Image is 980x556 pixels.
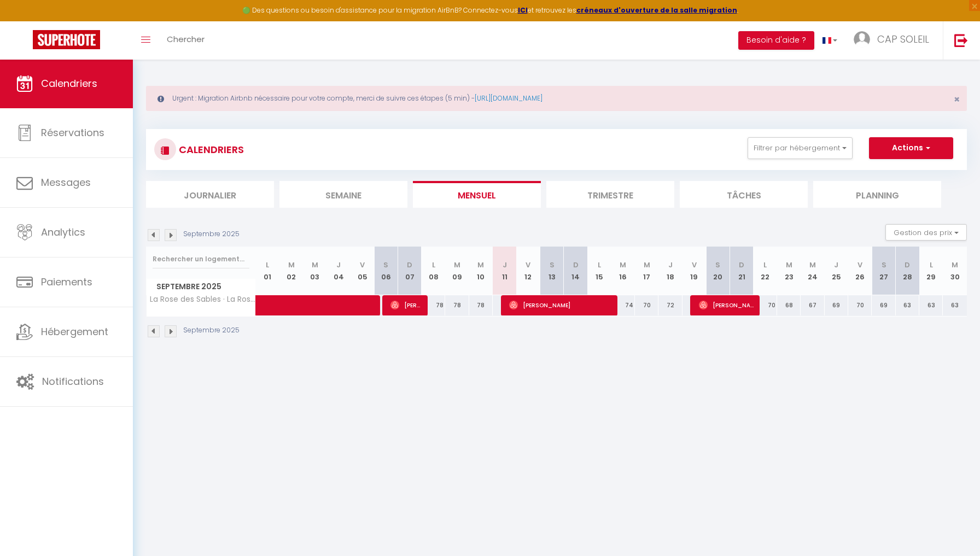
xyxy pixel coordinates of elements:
button: Ouvrir le widget de chat LiveChat [9,4,42,37]
abbr: M [454,260,460,270]
span: [PERSON_NAME] [509,295,611,315]
abbr: M [644,260,650,270]
abbr: M [809,260,816,270]
th: 16 [611,247,635,295]
th: 29 [919,247,943,295]
th: 12 [516,247,540,295]
img: Super Booking [33,30,100,49]
span: Réservations [41,126,104,139]
abbr: D [905,260,910,270]
th: 02 [279,247,303,295]
button: Filtrer par hébergement [748,137,853,159]
a: ... CAP SOLEIL [845,21,943,60]
div: 78 [422,295,445,315]
a: [URL][DOMAIN_NAME] [475,93,542,103]
button: Besoin d'aide ? [738,31,814,50]
abbr: J [668,260,673,270]
abbr: M [952,260,958,270]
th: 01 [256,247,279,295]
span: Paiements [41,275,92,289]
th: 05 [351,247,374,295]
th: 28 [896,247,919,295]
span: La Rose des Sables · La Rose des Sables Vue à 180 degrés sur la Mer [148,295,258,303]
span: [PERSON_NAME] [390,295,422,315]
th: 17 [635,247,658,295]
th: 22 [754,247,777,295]
abbr: M [288,260,295,270]
span: Messages [41,175,91,189]
abbr: M [312,260,318,270]
div: 68 [777,295,801,315]
div: 63 [919,295,943,315]
abbr: J [834,260,838,270]
abbr: D [739,260,744,270]
abbr: S [715,260,720,270]
a: Chercher [159,21,213,60]
li: Planning [813,181,941,208]
span: Analytics [41,225,85,239]
abbr: M [620,260,626,270]
div: 69 [825,295,848,315]
div: Urgent : Migration Airbnb nécessaire pour votre compte, merci de suivre ces étapes (5 min) - [146,86,967,111]
li: Trimestre [546,181,674,208]
th: 24 [801,247,824,295]
span: CAP SOLEIL [877,32,929,46]
span: Calendriers [41,77,97,90]
th: 27 [872,247,895,295]
div: 70 [754,295,777,315]
a: créneaux d'ouverture de la salle migration [576,5,737,15]
th: 03 [303,247,326,295]
th: 19 [682,247,706,295]
abbr: L [763,260,767,270]
abbr: V [526,260,530,270]
th: 21 [730,247,753,295]
li: Mensuel [413,181,541,208]
div: 70 [635,295,658,315]
span: Septembre 2025 [147,279,255,295]
th: 07 [398,247,422,295]
abbr: L [930,260,933,270]
img: logout [954,33,968,47]
abbr: D [407,260,412,270]
th: 20 [706,247,730,295]
li: Tâches [680,181,808,208]
abbr: J [503,260,507,270]
th: 10 [469,247,493,295]
div: 74 [611,295,635,315]
th: 18 [658,247,682,295]
abbr: L [266,260,269,270]
th: 06 [374,247,398,295]
p: Septembre 2025 [183,325,240,336]
span: [PERSON_NAME] [699,295,754,315]
th: 23 [777,247,801,295]
abbr: V [857,260,862,270]
input: Rechercher un logement... [153,249,249,269]
button: Actions [869,137,953,159]
img: ... [854,31,870,48]
th: 11 [493,247,516,295]
abbr: M [477,260,484,270]
abbr: J [336,260,341,270]
div: 69 [872,295,895,315]
abbr: S [383,260,388,270]
p: Septembre 2025 [183,229,240,239]
span: Hébergement [41,325,108,338]
abbr: V [360,260,365,270]
div: 70 [848,295,872,315]
abbr: S [882,260,886,270]
div: 63 [943,295,967,315]
th: 04 [327,247,351,295]
li: Journalier [146,181,274,208]
th: 30 [943,247,967,295]
abbr: L [432,260,435,270]
span: Notifications [42,374,104,388]
th: 26 [848,247,872,295]
a: ICI [518,5,528,15]
abbr: L [598,260,601,270]
button: Close [954,95,960,104]
div: 78 [469,295,493,315]
div: 63 [896,295,919,315]
span: Chercher [167,33,205,45]
abbr: V [692,260,697,270]
h3: CALENDRIERS [176,137,244,162]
